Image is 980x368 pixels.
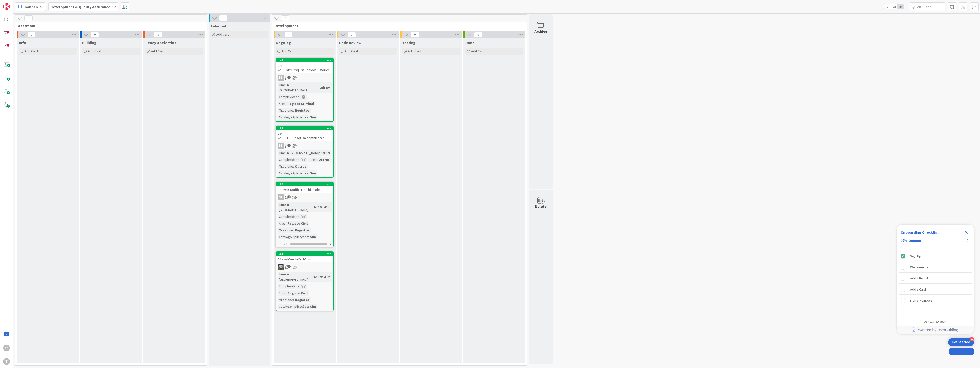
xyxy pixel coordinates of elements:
div: Registo Criminal [286,101,315,106]
div: 1d 19h 43m [312,204,332,210]
span: Selected [210,24,226,28]
span: : [293,108,294,113]
div: 146 [276,58,333,62]
span: 0 [219,15,227,21]
div: Sign Up is complete. [899,251,972,261]
span: : [300,284,300,289]
div: Archive [534,28,547,34]
span: : [293,227,294,233]
a: 186784 - wsRECLUSPesquisaIdentificacaoBSTime in [GEOGRAPHIC_DATA]:1d 9mComplexidade:Area:OutrosMi... [276,126,334,178]
span: : [308,234,309,239]
div: 90 - wsICAnulaCertObito [276,256,333,262]
span: : [286,290,286,296]
span: Done [465,40,475,45]
span: : [286,221,286,226]
span: : [308,170,309,176]
div: Milestone [278,297,293,302]
div: Sim [309,115,317,120]
div: Open Get Started checklist, remaining modules: 4 [948,338,974,346]
div: 146 [278,59,333,62]
div: Area [308,157,316,162]
span: : [300,157,300,162]
div: SL [276,194,333,200]
div: Welcome Tour is incomplete. [899,262,972,273]
span: 2 [287,195,291,198]
div: Complexidade [278,157,300,162]
span: 1 [287,265,291,268]
div: BS [276,75,333,81]
span: 3x [897,4,904,9]
a: 11390 - wsICAnulaCertObitoLSTime in [GEOGRAPHIC_DATA]:1d 19h 43mComplexidade:Area:Registo CivilMi... [276,251,334,311]
div: Area [278,290,286,296]
div: Time in [GEOGRAPHIC_DATA] [278,82,318,93]
div: Registos [294,108,311,113]
div: Onboarding Checklist [901,229,939,235]
div: 4 [970,337,974,341]
div: 112 [276,182,333,186]
span: Testing [402,40,416,45]
div: Registo Civil [286,221,309,226]
div: 186784 - wsRECLUSPesquisaIdentificacao [276,126,333,141]
div: Catalogo Aplicações [278,170,308,176]
span: 4 [284,32,293,38]
span: Add Card... [151,49,167,53]
div: Area [278,101,286,106]
div: Sim [309,304,317,309]
div: 186 [278,127,333,130]
div: Sign Up [910,253,921,259]
span: 2x [891,4,897,9]
span: 0 [154,32,162,38]
div: Complexidade [278,94,300,100]
span: : [308,115,309,120]
div: Do not show again [924,320,947,324]
div: BS [278,75,284,81]
span: 0 [91,32,99,38]
div: Milestone [278,227,293,233]
div: SL [278,194,284,200]
div: Sim [309,170,317,176]
div: Milestone [278,108,293,113]
div: Add a Card [910,286,926,292]
span: Add Card... [25,49,40,53]
div: Complexidade [278,284,300,289]
div: Close Checklist [962,228,970,236]
div: Outros [294,164,308,169]
div: 146271 - wsSICRIMPesquisaPedidosHistorico [276,58,333,73]
div: 11390 - wsICAnulaCertObito [276,252,333,262]
span: : [316,157,317,162]
div: Complexidade [278,214,300,219]
span: 4 [281,15,289,21]
div: 1d 19h 43m [312,274,332,279]
span: : [293,164,294,169]
span: Add Card... [88,49,103,53]
span: : [319,150,320,156]
div: Registo Civil [286,290,309,296]
span: : [318,85,319,90]
img: LS [278,264,284,270]
input: Quick Filter... [909,2,945,11]
span: : [286,101,286,106]
div: 784 - wsRECLUSPesquisaIdentificacao [276,130,333,141]
b: Development & Quality Assurance [50,4,110,9]
span: 0/25 [282,241,289,246]
div: 87 - wsICNotificaElegibilidade [276,186,333,193]
div: Registos [294,227,311,233]
div: Invite Members [910,298,933,303]
span: : [312,274,312,279]
div: 113 [278,252,333,256]
a: 146271 - wsSICRIMPesquisaPedidosHistoricoBSTime in [GEOGRAPHIC_DATA]:23h 8mComplexidade:Area:Regi... [276,58,334,122]
span: Powered by UserGuiding [917,327,958,333]
span: 0 [411,32,419,38]
div: Area [278,221,286,226]
span: 0 [28,32,36,38]
div: Sim [309,234,317,239]
a: Powered by UserGuiding [899,326,972,334]
div: 271 - wsSICRIMPesquisaPedidosHistorico [276,62,333,73]
span: Upstream [18,23,201,28]
div: LS [276,264,333,270]
div: RB [3,345,10,351]
div: T [3,358,10,365]
span: 0 [348,32,356,38]
span: 1 [287,76,291,79]
div: BS [276,143,333,149]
